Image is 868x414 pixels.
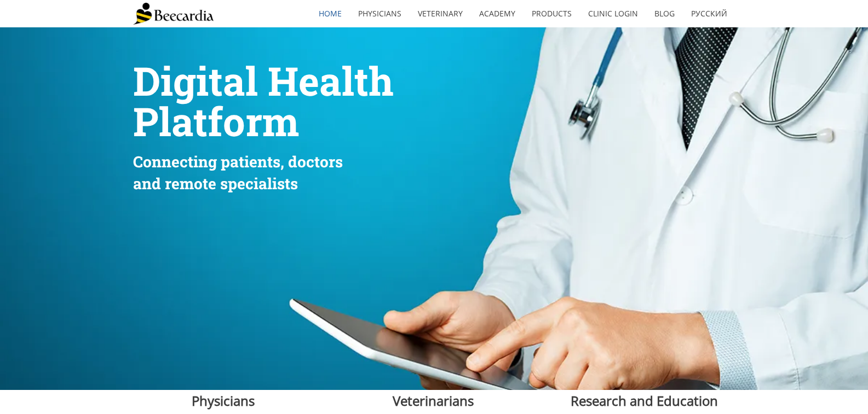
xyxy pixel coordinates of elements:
[133,173,298,194] span: and remote specialists
[133,151,343,172] span: Connecting patients, doctors
[410,1,471,26] a: Veterinary
[133,95,299,147] span: Platform
[580,1,646,26] a: Clinic Login
[471,1,524,26] a: Academy
[133,3,214,25] img: Beecardia
[646,1,683,26] a: Blog
[524,1,580,26] a: Products
[683,1,735,26] a: Русский
[571,392,718,410] span: Research and Education
[311,1,350,26] a: home
[350,1,410,26] a: Physicians
[393,392,474,410] span: Veterinarians
[192,392,255,410] span: Physicians
[133,55,394,107] span: Digital Health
